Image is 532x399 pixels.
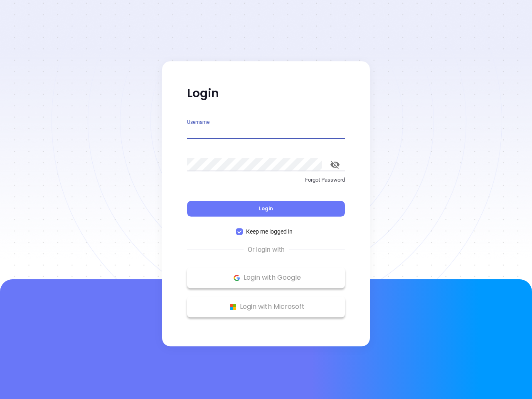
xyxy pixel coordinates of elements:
[243,227,296,236] span: Keep me logged in
[187,296,345,317] button: Microsoft Logo Login with Microsoft
[187,201,345,217] button: Login
[187,267,345,288] button: Google Logo Login with Google
[191,300,341,313] p: Login with Microsoft
[232,273,242,283] img: Google Logo
[191,271,341,284] p: Login with Google
[244,245,289,255] span: Or login with
[187,120,209,125] label: Username
[187,86,345,101] p: Login
[325,155,345,175] button: toggle password visibility
[187,176,345,184] p: Forgot Password
[187,176,345,191] a: Forgot Password
[259,205,273,212] span: Login
[228,302,238,312] img: Microsoft Logo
